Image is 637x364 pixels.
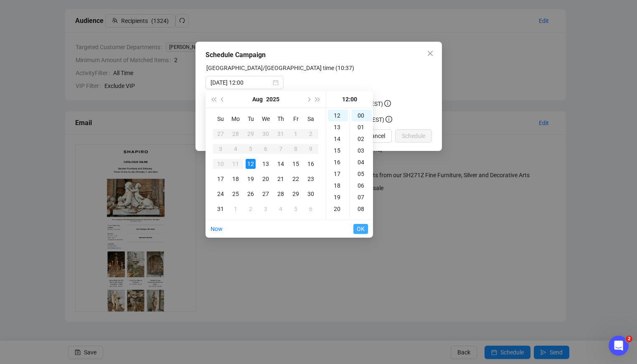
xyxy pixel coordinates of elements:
[213,171,228,186] td: 2025-08-17
[231,129,241,139] div: 28
[243,171,258,186] td: 2025-08-19
[288,156,303,171] td: 2025-08-15
[386,116,392,123] span: info-circle
[261,159,271,169] div: 13
[213,201,228,216] td: 2025-08-31
[328,168,348,180] div: 17
[252,91,263,108] button: Choose a month
[353,224,368,234] button: OK
[328,133,348,145] div: 14
[427,50,434,57] span: close
[273,111,288,126] th: Th
[276,204,286,214] div: 4
[228,186,243,201] td: 2025-08-25
[216,189,226,199] div: 24
[288,201,303,216] td: 2025-09-05
[352,191,372,203] div: 07
[306,204,316,214] div: 6
[218,91,227,108] button: Previous month (PageUp)
[306,174,316,184] div: 23
[228,171,243,186] td: 2025-08-18
[231,159,241,169] div: 11
[228,201,243,216] td: 2025-09-01
[276,129,286,139] div: 31
[328,215,348,226] div: 21
[213,156,228,171] td: 2025-08-10
[304,91,313,108] button: Next month (PageDown)
[273,201,288,216] td: 2025-09-04
[328,145,348,156] div: 15
[213,141,228,156] td: 2025-08-03
[261,174,271,184] div: 20
[258,201,273,216] td: 2025-09-03
[206,50,432,60] div: Schedule Campaign
[291,189,301,199] div: 29
[258,171,273,186] td: 2025-08-20
[303,111,318,126] th: Sa
[258,126,273,141] td: 2025-07-30
[246,204,256,214] div: 2
[228,141,243,156] td: 2025-08-04
[261,144,271,154] div: 6
[246,129,256,139] div: 29
[352,168,372,180] div: 05
[206,65,354,71] label: Australia/Sydney time (10:37)
[243,126,258,141] td: 2025-07-29
[291,174,301,184] div: 22
[216,174,226,184] div: 17
[216,159,226,169] div: 10
[258,156,273,171] td: 2025-08-13
[384,100,391,107] span: info-circle
[368,131,385,141] span: Cancel
[276,144,286,154] div: 7
[352,110,372,121] div: 00
[228,111,243,126] th: Mo
[243,186,258,201] td: 2025-08-26
[424,47,437,60] button: Close
[231,204,241,214] div: 1
[306,189,316,199] div: 30
[213,126,228,141] td: 2025-07-27
[303,141,318,156] td: 2025-08-09
[273,186,288,201] td: 2025-08-28
[243,201,258,216] td: 2025-09-02
[258,111,273,126] th: We
[328,110,348,121] div: 12
[328,191,348,203] div: 19
[288,141,303,156] td: 2025-08-08
[209,91,218,108] button: Last year (Control + left)
[273,126,288,141] td: 2025-07-31
[328,203,348,215] div: 20
[303,201,318,216] td: 2025-09-06
[288,111,303,126] th: Fr
[216,144,226,154] div: 3
[261,129,271,139] div: 30
[216,204,226,214] div: 31
[352,203,372,215] div: 08
[306,144,316,154] div: 9
[303,156,318,171] td: 2025-08-16
[228,126,243,141] td: 2025-07-28
[261,189,271,199] div: 27
[273,156,288,171] td: 2025-08-14
[231,174,241,184] div: 18
[626,336,632,342] span: 2
[211,226,223,232] a: Now
[352,121,372,133] div: 01
[258,141,273,156] td: 2025-08-06
[303,186,318,201] td: 2025-08-30
[243,156,258,171] td: 2025-08-12
[306,129,316,139] div: 2
[288,126,303,141] td: 2025-08-01
[273,171,288,186] td: 2025-08-21
[303,126,318,141] td: 2025-08-02
[288,186,303,201] td: 2025-08-29
[231,144,241,154] div: 4
[246,189,256,199] div: 26
[243,111,258,126] th: Tu
[243,141,258,156] td: 2025-08-05
[291,159,301,169] div: 15
[216,129,226,139] div: 27
[352,180,372,191] div: 06
[258,186,273,201] td: 2025-08-27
